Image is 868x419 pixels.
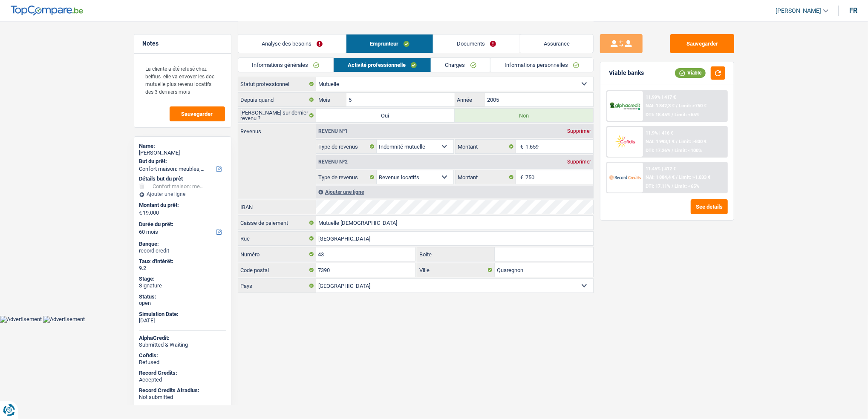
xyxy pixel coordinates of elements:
img: AlphaCredit [609,101,641,111]
div: Submitted & Waiting [139,342,226,348]
span: NAI: 1 842,3 € [646,103,675,109]
span: Limit: <65% [675,184,699,189]
a: Analyse des besoins [238,34,346,53]
div: Ajouter une ligne [139,191,226,197]
div: 11.45% | 412 € [646,166,676,172]
div: Ajouter une ligne [316,186,593,198]
label: Boite [417,247,495,261]
span: Limit: <100% [675,148,702,153]
div: fr [849,6,857,14]
span: € [516,170,525,184]
span: DTI: 17.11% [646,184,670,189]
div: Revenu nº1 [316,129,350,134]
button: See details [691,199,728,214]
div: Viable [675,68,706,77]
div: [DATE] [139,317,226,324]
label: Durée du prêt: [139,221,224,228]
div: 11.99% | 417 € [646,95,676,100]
div: Cofidis: [139,352,226,359]
span: Limit: >800 € [679,139,707,144]
label: Revenus [238,124,316,134]
label: Numéro [238,247,316,261]
label: Statut professionnel [238,77,316,91]
label: IBAN [238,200,316,214]
div: Supprimer [565,159,593,164]
label: Type de revenus [316,140,377,153]
div: 9.2 [139,265,226,272]
label: But du prêt: [139,158,224,165]
div: Revenu nº2 [316,159,350,164]
span: [PERSON_NAME] [776,7,821,14]
label: Montant [456,170,516,184]
a: Assurance [520,34,593,53]
label: Pays [238,279,316,293]
div: Signature [139,282,226,289]
div: Supprimer [565,129,593,134]
div: open [139,300,226,307]
span: DTI: 17.26% [646,148,670,153]
h5: Notes [143,40,222,47]
img: Record Credits [609,169,641,185]
label: [PERSON_NAME] sur dernier revenu ? [238,109,316,122]
div: AlphaCredit: [139,335,226,342]
div: [PERSON_NAME] [139,149,226,156]
span: NAI: 1 884,4 € [646,175,675,180]
span: DTI: 18.45% [646,112,670,118]
a: Documents [433,34,519,53]
button: Sauvegarder [670,34,734,53]
div: Refused [139,359,226,366]
img: TopCompare Logo [11,6,83,16]
a: Activité professionnelle [334,58,431,72]
a: Informations générales [238,58,334,72]
img: Cofidis [609,134,641,149]
span: / [676,139,678,144]
div: Banque: [139,241,226,247]
label: Type de revenus [316,170,377,184]
span: / [676,103,678,109]
label: Année [455,93,485,106]
label: Mois [316,93,346,106]
span: Limit: >750 € [679,103,707,109]
div: Simulation Date: [139,311,226,318]
label: Caisse de paiement [238,216,316,230]
div: Détails but du prêt [139,175,226,182]
div: Status: [139,293,226,300]
span: / [672,112,673,118]
div: Record Credits Atradius: [139,387,226,394]
button: Sauvegarder [170,106,225,121]
div: Accepted [139,376,226,383]
label: Montant du prêt: [139,202,224,209]
div: Name: [139,143,226,149]
label: Code postal [238,263,316,277]
a: Charges [431,58,490,72]
div: record credit [139,247,226,254]
span: Limit: <65% [675,112,699,118]
span: / [676,175,678,180]
div: Stage: [139,276,226,282]
span: Sauvegarder [182,111,213,117]
div: Taux d'intérêt: [139,258,226,265]
span: / [672,148,673,153]
label: Depuis quand [238,93,316,106]
a: Informations personnelles [490,58,593,72]
a: [PERSON_NAME] [769,4,828,18]
div: Record Credits: [139,370,226,376]
label: Ville [417,263,495,277]
input: MM [346,93,454,106]
label: Non [455,109,593,122]
label: Rue [238,232,316,245]
div: Not submitted [139,394,226,401]
label: Montant [456,140,516,153]
span: Limit: >1.033 € [679,175,710,180]
span: / [672,184,673,189]
div: 11.9% | 416 € [646,130,673,136]
span: € [139,209,142,216]
span: NAI: 1 993,1 € [646,139,675,144]
div: Viable banks [609,69,644,77]
label: Oui [316,109,455,122]
img: Advertisement [43,316,85,323]
input: AAAA [485,93,593,106]
span: € [516,140,525,153]
a: Emprunteur [346,34,433,53]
